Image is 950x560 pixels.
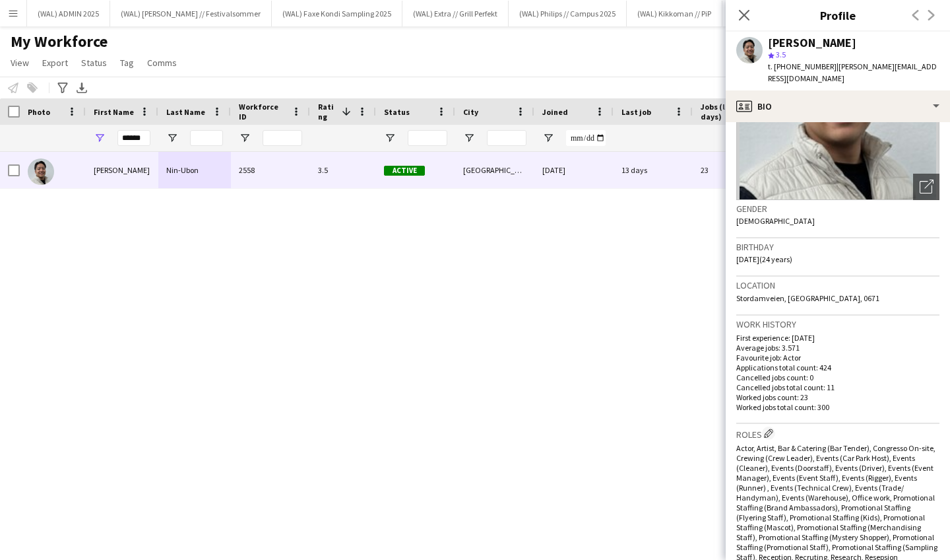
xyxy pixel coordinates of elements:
button: Open Filter Menu [542,132,554,144]
a: Export [37,54,73,71]
button: Open Filter Menu [384,132,396,144]
img: Julius Nin-Ubon [28,158,54,185]
button: Open Filter Menu [463,132,475,144]
div: [PERSON_NAME] [768,37,856,49]
span: City [463,107,478,117]
span: My Workforce [11,32,108,52]
app-action-btn: Advanced filters [55,80,71,96]
a: Comms [142,54,182,71]
p: Cancelled jobs count: 0 [736,372,939,382]
span: Last Name [166,107,205,117]
p: Worked jobs total count: 300 [736,402,939,412]
div: [DATE] [534,152,614,188]
span: Stordamveien, [GEOGRAPHIC_DATA], 0671 [736,293,879,303]
div: Bio [726,90,950,122]
span: [DATE] (24 years) [736,254,792,264]
input: First Name Filter Input [117,130,150,146]
button: (WAL) Philips // Campus 2025 [509,1,627,26]
button: (WAL) Faxe Kondi Sampling 2025 [272,1,402,26]
span: Status [81,57,107,69]
a: View [5,54,34,71]
button: (WAL) [PERSON_NAME] // Festivalsommer [110,1,272,26]
div: [PERSON_NAME] [86,152,158,188]
div: 2558 [231,152,310,188]
span: 3.5 [776,50,786,59]
p: First experience: [DATE] [736,333,939,343]
div: 3.5 [310,152,376,188]
span: Jobs (last 90 days) [701,102,755,122]
input: City Filter Input [487,130,526,146]
h3: Work history [736,318,939,330]
span: Joined [542,107,568,117]
button: (WAL) Extra // Grill Perfekt [402,1,509,26]
a: Status [76,54,112,71]
app-action-btn: Export XLSX [74,80,90,96]
button: Open Filter Menu [239,132,251,144]
input: Last Name Filter Input [190,130,223,146]
input: Joined Filter Input [566,130,606,146]
span: View [11,57,29,69]
span: Last job [621,107,651,117]
span: Comms [147,57,177,69]
p: Favourite job: Actor [736,353,939,363]
div: Nin-Ubon [158,152,231,188]
h3: Gender [736,203,939,215]
button: (WAL) [GEOGRAPHIC_DATA] Maraton 2025 [722,1,885,26]
p: Worked jobs count: 23 [736,392,939,402]
div: Open photos pop-in [913,174,939,200]
input: Status Filter Input [408,130,447,146]
h3: Location [736,279,939,291]
span: Workforce ID [239,102,286,122]
button: Open Filter Menu [166,132,178,144]
span: Tag [120,57,134,69]
div: [GEOGRAPHIC_DATA] [455,152,534,188]
h3: Profile [726,7,950,24]
button: Open Filter Menu [94,132,106,144]
span: Export [42,57,68,69]
a: Tag [115,54,139,71]
input: Workforce ID Filter Input [263,130,302,146]
span: Photo [28,107,50,117]
p: Cancelled jobs total count: 11 [736,382,939,392]
span: Rating [318,102,336,122]
h3: Birthday [736,241,939,253]
span: Status [384,107,410,117]
span: t. [PHONE_NUMBER] [768,61,837,71]
p: Applications total count: 424 [736,363,939,372]
button: (WAL) ADMIN 2025 [27,1,110,26]
div: 23 [693,152,778,188]
p: Average jobs: 3.571 [736,343,939,353]
span: First Name [94,107,134,117]
h3: Roles [736,427,939,440]
span: Active [384,166,425,176]
span: | [PERSON_NAME][EMAIL_ADDRESS][DOMAIN_NAME] [768,61,937,83]
button: (WAL) Kikkoman // PiP [627,1,722,26]
div: 13 days [614,152,693,188]
span: [DEMOGRAPHIC_DATA] [736,216,815,226]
